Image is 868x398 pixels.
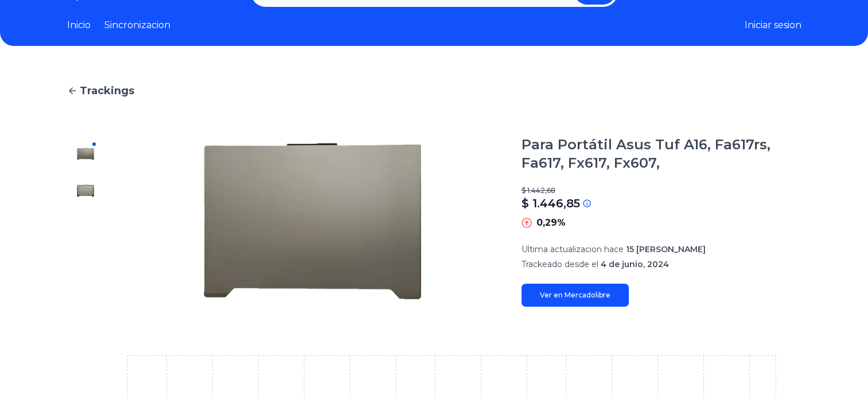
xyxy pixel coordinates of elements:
a: Trackings [67,83,801,99]
span: 4 de junio, 2024 [601,259,669,269]
span: Trackeado desde el [521,259,598,269]
img: Para Portátil Asus Tuf A16, Fa617rs, Fa617, Fx617, Fx607, [76,145,95,163]
a: Ver en Mercadolibre [521,284,629,307]
span: Ultima actualizacion hace [521,244,624,254]
img: Para Portátil Asus Tuf A16, Fa617rs, Fa617, Fx617, Fx607, [127,136,499,307]
p: 0,29% [536,216,566,230]
a: Inicio [67,18,91,32]
button: Iniciar sesion [745,18,801,32]
p: $ 1.442,68 [521,186,801,195]
span: 15 [PERSON_NAME] [626,244,706,254]
span: Trackings [80,83,134,99]
p: $ 1.446,85 [521,195,580,211]
img: Para Portátil Asus Tuf A16, Fa617rs, Fa617, Fx617, Fx607, [76,181,95,200]
h1: Para Portátil Asus Tuf A16, Fa617rs, Fa617, Fx617, Fx607, [521,136,801,172]
a: Sincronizacion [104,18,170,32]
